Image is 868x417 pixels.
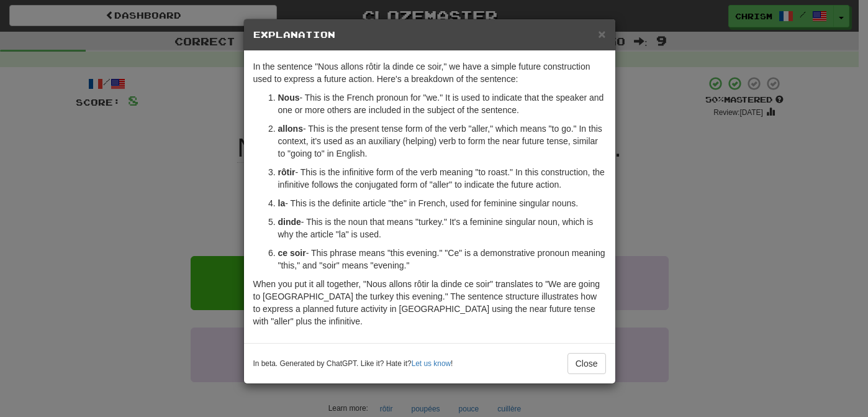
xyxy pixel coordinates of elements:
[278,93,300,103] strong: Nous
[278,124,303,134] strong: allons
[278,166,606,191] p: - This is the infinitive form of the verb meaning "to roast." In this construction, the infinitiv...
[278,248,306,258] strong: ce soir
[598,27,605,40] button: Close
[278,197,606,209] p: - This is the definite article "the" in French, used for feminine singular nouns.
[278,91,606,116] p: - This is the French pronoun for "we." It is used to indicate that the speaker and one or more ot...
[253,29,606,41] h5: Explanation
[598,27,605,41] span: ×
[253,359,453,369] small: In beta. Generated by ChatGPT. Like it? Hate it? !
[278,217,301,227] strong: dinde
[253,60,606,85] p: In the sentence "Nous allons rôtir la dinde ce soir," we have a simple future construction used t...
[278,247,606,272] p: - This phrase means "this evening." "Ce" is a demonstrative pronoun meaning "this," and "soir" me...
[278,167,296,177] strong: rôtir
[567,353,606,374] button: Close
[278,122,606,160] p: - This is the present tense form of the verb "aller," which means "to go." In this context, it's ...
[278,198,286,208] strong: la
[412,359,451,368] a: Let us know
[253,278,606,328] p: When you put it all together, "Nous allons rôtir la dinde ce soir" translates to "We are going to...
[278,216,606,241] p: - This is the noun that means "turkey." It's a feminine singular noun, which is why the article "...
